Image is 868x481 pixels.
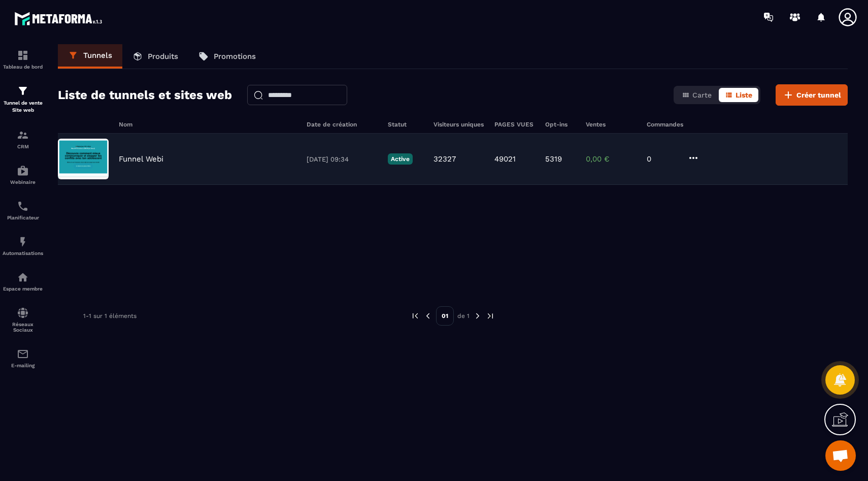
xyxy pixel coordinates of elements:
[3,228,43,264] a: automationsautomationsAutomatisations
[423,311,432,320] img: prev
[692,91,712,99] span: Carte
[3,286,43,292] p: Espace membre
[433,121,484,128] h6: Visiteurs uniques
[17,307,29,319] img: social-network
[3,42,43,77] a: formationformationTableau de bord
[17,271,29,283] img: automations
[796,90,841,100] span: Créer tunnel
[3,121,43,157] a: formationformationCRM
[83,51,112,60] p: Tunnels
[148,52,178,61] p: Produits
[3,157,43,193] a: automationsautomationsWebinaire
[494,121,535,128] h6: PAGES VUES
[58,85,232,105] h2: Liste de tunnels et sites web
[17,49,29,61] img: formation
[122,44,188,69] a: Produits
[17,85,29,97] img: formation
[825,440,856,471] div: Ouvrir le chat
[3,340,43,376] a: emailemailE-mailing
[17,165,29,177] img: automations
[647,121,683,128] h6: Commandes
[214,52,256,61] p: Promotions
[17,200,29,212] img: scheduler
[545,121,576,128] h6: Opt-ins
[14,9,106,28] img: logo
[3,193,43,228] a: schedulerschedulerPlanificateur
[776,84,848,106] button: Créer tunnel
[494,154,516,164] p: 49021
[119,154,163,164] p: Funnel Webi
[188,44,266,69] a: Promotions
[307,155,378,163] p: [DATE] 09:34
[586,121,637,128] h6: Ventes
[17,129,29,141] img: formation
[3,100,43,114] p: Tunnel de vente Site web
[647,154,677,164] p: 0
[3,299,43,340] a: social-networksocial-networkRéseaux Sociaux
[411,311,420,320] img: prev
[3,363,43,368] p: E-mailing
[436,306,454,326] p: 01
[3,179,43,185] p: Webinaire
[545,154,562,164] p: 5319
[119,121,296,128] h6: Nom
[736,91,752,99] span: Liste
[17,348,29,360] img: email
[3,64,43,70] p: Tableau de bord
[388,121,423,128] h6: Statut
[3,264,43,299] a: automationsautomationsEspace membre
[58,44,122,69] a: Tunnels
[307,121,378,128] h6: Date de création
[83,312,137,319] p: 1-1 sur 1 éléments
[58,139,109,179] img: image
[3,144,43,149] p: CRM
[3,250,43,256] p: Automatisations
[473,311,482,320] img: next
[388,153,413,165] p: Active
[433,154,456,164] p: 32327
[17,236,29,248] img: automations
[3,77,43,121] a: formationformationTunnel de vente Site web
[457,312,470,320] p: de 1
[586,154,637,164] p: 0,00 €
[486,311,495,320] img: next
[3,322,43,333] p: Réseaux Sociaux
[676,88,718,102] button: Carte
[719,88,758,102] button: Liste
[3,215,43,220] p: Planificateur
